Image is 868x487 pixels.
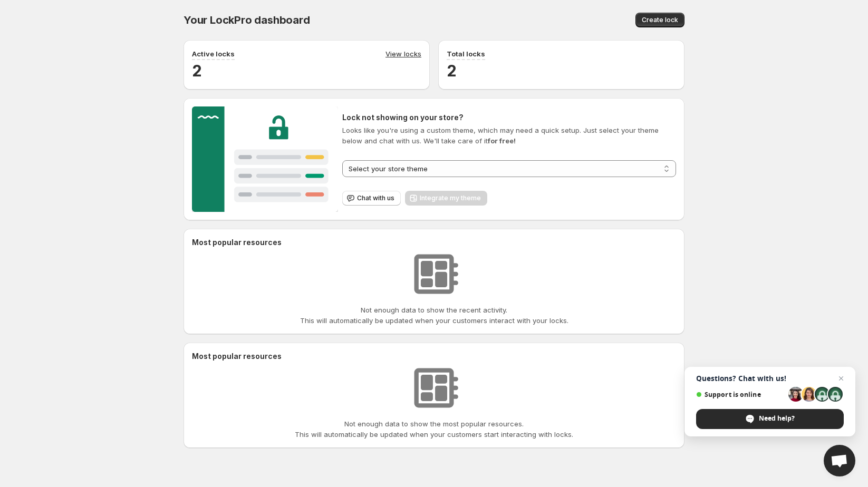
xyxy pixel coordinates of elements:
[300,305,568,326] p: Not enough data to show the recent activity. This will automatically be updated when your custome...
[824,445,855,476] a: Open chat
[696,409,844,429] span: Need help?
[192,60,421,81] h2: 2
[342,112,676,123] h2: Lock not showing on your store?
[295,418,573,440] p: Not enough data to show the most popular resources. This will automatically be updated when your ...
[408,248,460,300] img: No resources found
[192,48,235,59] p: Active locks
[192,237,676,248] h2: Most popular resources
[488,137,516,145] strong: for free!
[342,191,401,206] button: Chat with us
[759,414,795,423] span: Need help?
[696,391,785,398] span: Support is online
[696,374,844,383] span: Questions? Chat with us!
[635,13,684,27] button: Create lock
[385,48,421,60] a: View locks
[192,351,676,362] h2: Most popular resources
[342,125,676,146] p: Looks like you're using a custom theme, which may need a quick setup. Just select your theme belo...
[447,48,485,59] p: Total locks
[357,194,394,202] span: Chat with us
[192,106,338,212] img: Customer support
[642,16,678,24] span: Create lock
[447,60,676,81] h2: 2
[408,362,460,414] img: No resources found
[184,14,310,26] span: Your LockPro dashboard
